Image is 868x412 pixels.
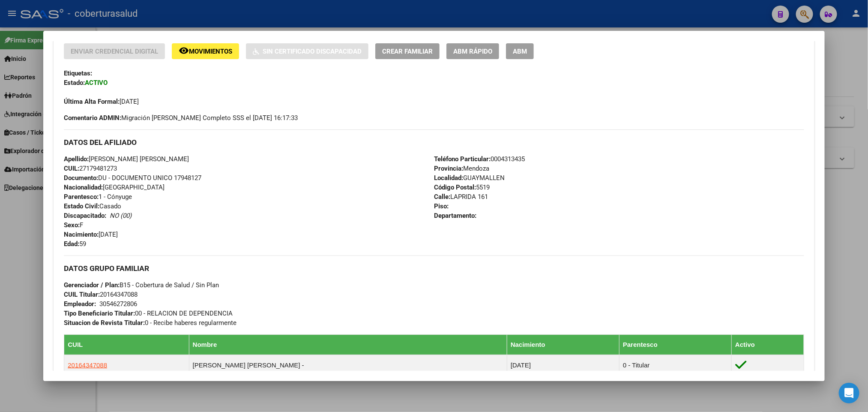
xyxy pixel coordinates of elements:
span: 27179481273 [64,165,117,172]
strong: Comentario ADMIN: [64,114,121,122]
td: [PERSON_NAME] [PERSON_NAME] - [189,355,507,376]
strong: Código Postal: [434,183,476,191]
strong: Estado: [64,79,85,87]
div: Open Intercom Messenger [839,383,859,403]
span: [GEOGRAPHIC_DATA] [64,183,165,191]
span: 5519 [434,183,490,191]
span: [DATE] [64,231,118,238]
div: 30546272806 [99,299,137,309]
th: Nombre [189,335,507,355]
strong: ACTIVO [85,79,108,87]
strong: CUIL: [64,165,79,172]
strong: Estado Civil: [64,202,99,210]
strong: Nacimiento: [64,231,99,238]
th: Activo [732,335,804,355]
strong: Discapacitado: [64,212,106,220]
strong: Documento: [64,174,98,182]
span: 00 - RELACION DE DEPENDENCIA [64,310,233,317]
mat-icon: remove_red_eye [179,45,189,56]
th: CUIL [64,335,189,355]
span: F [64,221,83,229]
button: Movimientos [172,43,239,59]
td: 0 - Titular [620,355,732,376]
strong: Piso: [434,202,449,210]
strong: Apellido: [64,155,89,163]
button: ABM Rápido [446,43,499,59]
i: NO (00) [110,212,132,220]
span: GUAYMALLEN [434,174,505,182]
span: Migración [PERSON_NAME] Completo SSS el [DATE] 16:17:33 [64,113,298,123]
span: 20164347088 [64,291,138,298]
strong: Calle: [434,193,450,201]
span: B15 - Cobertura de Salud / Sin Plan [64,281,219,289]
span: Crear Familiar [382,48,433,55]
button: ABM [506,43,534,59]
span: 20164347088 [68,361,107,369]
strong: Localidad: [434,174,463,182]
span: 59 [64,240,86,248]
th: Nacimiento [507,335,619,355]
strong: Empleador: [64,300,96,308]
button: Enviar Credencial Digital [64,43,165,59]
strong: Edad: [64,240,79,248]
span: Movimientos [189,48,232,55]
span: DU - DOCUMENTO UNICO 17948127 [64,174,201,182]
span: Enviar Credencial Digital [71,48,158,55]
strong: Tipo Beneficiario Titular: [64,310,135,317]
h3: DATOS DEL AFILIADO [64,138,804,147]
button: Crear Familiar [375,43,440,59]
span: Casado [64,202,121,210]
h3: DATOS GRUPO FAMILIAR [64,264,804,273]
strong: Situacion de Revista Titular: [64,319,145,327]
span: Mendoza [434,165,489,172]
span: ABM [513,48,527,55]
span: 0004313435 [434,155,525,163]
button: Sin Certificado Discapacidad [246,43,368,59]
strong: Etiquetas: [64,69,92,77]
strong: Sexo: [64,221,80,229]
strong: Parentesco: [64,193,99,201]
strong: Gerenciador / Plan: [64,281,120,289]
span: 0 - Recibe haberes regularmente [64,319,236,327]
strong: Nacionalidad: [64,183,103,191]
span: Sin Certificado Discapacidad [263,48,362,55]
span: ABM Rápido [453,48,492,55]
strong: Departamento: [434,212,476,220]
td: [DATE] [507,355,619,376]
th: Parentesco [620,335,732,355]
strong: Provincia: [434,165,463,172]
strong: Última Alta Formal: [64,98,120,105]
strong: Teléfono Particular: [434,155,491,163]
span: 1 - Cónyuge [64,193,132,201]
span: [DATE] [64,98,139,105]
span: [PERSON_NAME] [PERSON_NAME] [64,155,189,163]
strong: CUIL Titular: [64,291,100,298]
span: LAPRIDA 161 [434,193,488,201]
